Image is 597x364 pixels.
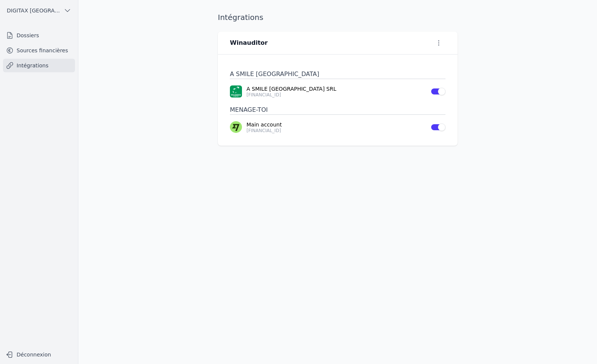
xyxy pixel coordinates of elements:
a: Dossiers [3,29,75,42]
button: Déconnexion [3,349,75,361]
a: Sources financières [3,44,75,57]
a: A SMILE [GEOGRAPHIC_DATA] SRL [246,85,426,93]
span: DIGITAX [GEOGRAPHIC_DATA] SRL [7,7,61,14]
p: [FINANCIAL_ID] [246,92,426,98]
a: Intégrations [3,59,75,72]
h3: A SMILE [GEOGRAPHIC_DATA] [230,70,445,79]
p: [FINANCIAL_ID] [246,128,426,134]
a: Main account [246,121,426,128]
img: wise.png [230,121,242,133]
button: DIGITAX [GEOGRAPHIC_DATA] SRL [3,5,75,17]
img: BNP_BE_BUSINESS_GEBABEBB.png [230,85,242,97]
h3: Winauditor [230,38,268,47]
h1: Intégrations [218,12,263,23]
h3: MENAGE-TOI [230,105,445,115]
